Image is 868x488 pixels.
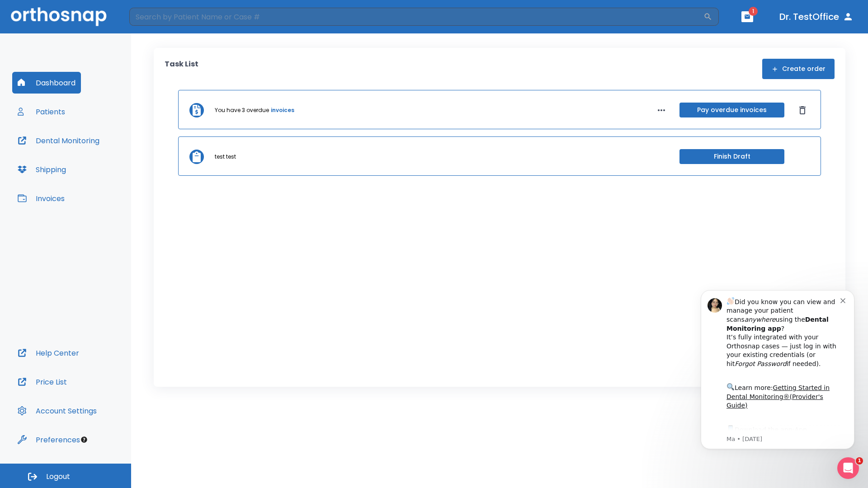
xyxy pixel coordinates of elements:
[46,472,70,482] span: Logout
[795,103,810,117] button: Dismiss
[12,400,102,422] button: Account Settings
[856,457,863,465] span: 1
[271,106,294,114] a: invoices
[12,429,85,450] button: Preferences
[12,371,72,393] button: Price List
[679,103,784,117] button: Pay overdue invoices
[687,277,868,464] iframe: Intercom notifications message
[12,101,71,122] button: Patients
[215,153,236,161] p: test test
[80,436,88,444] div: Tooltip anchor
[12,72,81,94] button: Dashboard
[762,59,835,79] button: Create order
[11,7,107,26] img: Orthosnap
[129,8,703,26] input: Search by Patient Name or Case #
[39,159,153,167] p: Message from Ma, sent 3w ago
[12,342,85,364] button: Help Center
[12,188,70,209] button: Invoices
[215,106,269,114] p: You have 3 overdue
[837,457,859,479] iframe: Intercom live chat
[165,59,198,79] p: Task List
[39,150,120,166] a: App Store
[39,147,153,193] div: Download the app: | ​ Let us know if you need help getting started!
[153,19,160,27] button: Dismiss notification
[679,149,784,164] button: Finish Draft
[12,130,105,151] button: Dental Monitoring
[12,159,71,180] button: Shipping
[749,7,758,16] span: 1
[776,9,857,25] button: Dr. TestOffice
